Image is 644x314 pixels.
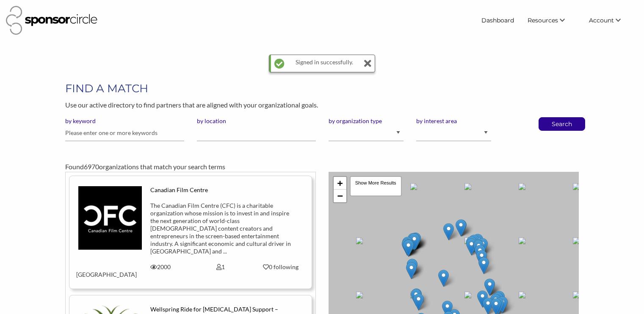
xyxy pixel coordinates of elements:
span: 6970 [84,163,99,171]
div: 2000 [130,263,191,271]
span: Account [589,17,614,24]
li: Account [582,13,638,28]
div: 0 following [257,263,304,271]
label: by organization type [329,117,404,125]
h1: FIND A MATCH [65,81,579,96]
a: Canadian Film Centre The Canadian Film Centre (CFC) is a charitable organization whose mission is... [76,186,304,278]
div: Signed in successfully. [291,55,357,72]
p: Use our active directory to find partners that are aligned with your organizational goals. [65,99,579,110]
div: The Canadian Film Centre (CFC) is a charitable organization whose mission is to invest in and ins... [150,202,291,255]
a: Zoom out [334,190,346,202]
div: 1 [191,263,251,271]
li: Resources [521,13,582,28]
span: Resources [528,17,558,24]
div: Canadian Film Centre [150,186,291,194]
label: by interest area [416,117,491,125]
a: Dashboard [475,13,521,28]
label: by location [197,117,316,125]
img: tys7ftntgowgismeyatu [78,186,142,250]
img: Sponsor Circle Logo [6,6,97,35]
div: [GEOGRAPHIC_DATA] [70,263,130,278]
label: by keyword [65,117,184,125]
div: Show More Results [350,176,402,196]
div: Found organizations that match your search terms [65,162,579,172]
input: Please enter one or more keywords [65,125,184,141]
a: Zoom in [334,177,346,190]
button: Search [548,118,576,130]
